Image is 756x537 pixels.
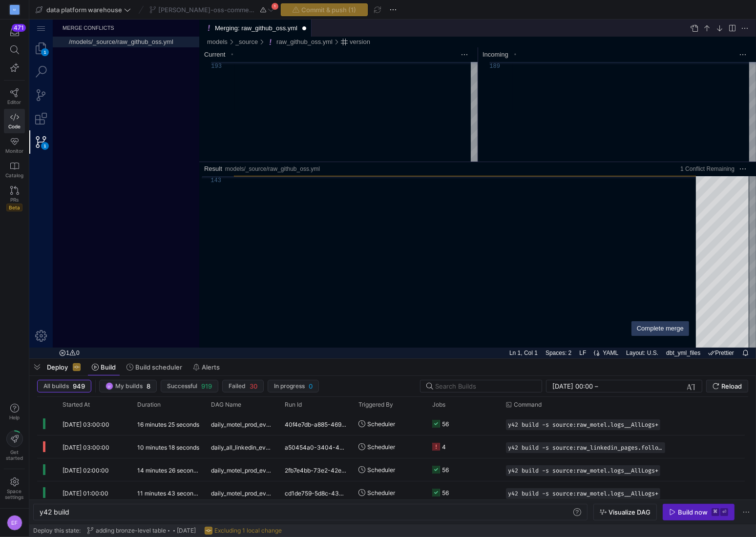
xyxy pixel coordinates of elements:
[435,382,534,390] input: Search Builds
[721,382,742,390] span: Reload
[4,1,25,18] a: M
[697,3,708,14] a: Split Editor Right (⌘\) [⌥] Split Editor Down
[320,17,341,28] div: version (number)
[672,3,683,14] a: Go to Previous Unhandled Conflict
[137,401,161,408] span: Duration
[633,328,675,339] div: dbt_yml_files, Select JSON Schema
[10,197,19,203] span: PRs
[4,427,25,465] button: Getstarted
[663,504,735,520] button: Build now⌘⏎
[710,3,721,14] a: More Actions...
[181,157,192,165] div: 143
[508,490,658,497] span: y42 build -s source:raw_motel.logs__AllLogs+
[4,133,25,158] a: Monitor
[175,145,196,154] span: Result
[101,363,116,371] span: Build
[6,204,22,211] span: Beta
[562,328,572,339] a: Editor Language Status: Formatting, There are multiple formatters for 'YAML' files. One of them s...
[161,380,218,392] button: Successful919
[211,436,273,459] span: daily_all_linkedin_every_morning
[211,459,273,482] span: daily_motel_prod_every_morning
[709,328,723,339] div: Notifications
[453,31,482,40] span: Incoming
[4,182,25,215] a: PRsBeta
[676,328,707,339] a: check-all Prettier
[5,488,24,500] span: Space settings
[137,421,199,428] y42-duration: 16 minutes 25 seconds
[73,382,85,390] span: 949
[8,414,21,420] span: Help
[685,3,695,14] li: Go to Next Unhandled Conflict
[4,109,25,133] a: Code
[552,382,593,390] input: Start datetime
[12,29,20,37] div: 1
[6,449,23,461] span: Get started
[508,467,658,474] span: y42 build -s source:raw_motel.logs__AllLogs+
[105,382,113,390] div: EF
[593,328,633,339] div: Layout: U.S.
[512,328,546,339] div: Spaces: 2
[279,481,353,504] div: cd1de759-5d8c-434a-8a28-02b525b9603d
[214,527,282,534] span: Excluding 1 local change
[514,401,542,408] span: Command
[572,328,593,339] div: YAML
[196,145,294,154] span: models/_source/raw_github_oss.yml
[178,17,198,28] div: ~/models
[170,28,727,328] div: Merging: raw_github_oss.yml, preview
[47,363,68,371] span: Deploy
[706,380,748,392] button: Reload
[87,359,120,375] button: Build
[659,3,670,14] a: Open File
[710,328,722,339] a: Notifications
[211,482,273,505] span: daily_motel_prod_every_morning
[43,383,69,390] span: All builds
[202,363,220,371] span: Alerts
[206,17,229,28] div: ~/models/_source
[712,508,719,516] kbd: ⌘
[309,382,313,390] span: 0
[442,458,449,481] div: 56
[175,31,199,40] span: Current
[137,467,200,474] y42-duration: 14 minutes 26 seconds
[96,527,166,534] span: adding bronze-level table
[285,401,302,408] span: Run Id
[595,382,598,390] span: –
[358,401,393,408] span: Triggered By
[460,42,471,51] div: 189
[137,490,200,497] y42-duration: 11 minutes 43 seconds
[279,458,353,481] div: 2fb7e4bb-73e2-42e4-9e0f-774eba2f3a2b
[651,145,708,154] span: 1 Conflict Remaining
[442,413,449,435] div: 56
[33,527,81,534] span: Deploy this state:
[33,3,133,16] button: data platform warehouse
[442,435,446,458] div: 4
[122,359,187,375] button: Build scheduler
[40,19,144,26] span: /models/_source/raw_github_oss.yml
[593,504,657,520] button: Visualize DAG
[167,383,197,390] span: Successful
[206,19,229,26] a: _source
[4,158,25,182] a: Catalog
[508,421,658,428] span: y42 build -s source:raw_motel.logs__AllLogs+
[211,401,241,408] span: DAG Name
[8,99,21,105] span: Editor
[46,6,122,14] span: data platform warehouse
[99,380,157,392] button: EFMy builds8
[270,4,280,14] li: Close (⌘W)
[572,328,591,339] a: YAML
[367,413,395,435] span: Scheduler
[279,413,353,435] div: 40f4e7db-a885-469b-8dda-fb13728b5d1b
[247,19,303,26] a: raw_github_oss.yml
[7,515,22,531] div: EF
[4,23,25,41] button: 471
[236,17,303,28] div: ~/models/_source/raw_github_oss.yml
[63,421,109,428] span: [DATE] 03:00:00
[367,458,395,481] span: Scheduler
[177,527,196,534] span: [DATE]
[63,401,90,408] span: Started At
[508,444,663,451] span: y42 build -s source:raw_linkedin_pages.follower_statistics+ -s source:raw_linkedin_pages.organiza...
[600,382,664,390] input: End datetime
[229,383,246,390] span: Failed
